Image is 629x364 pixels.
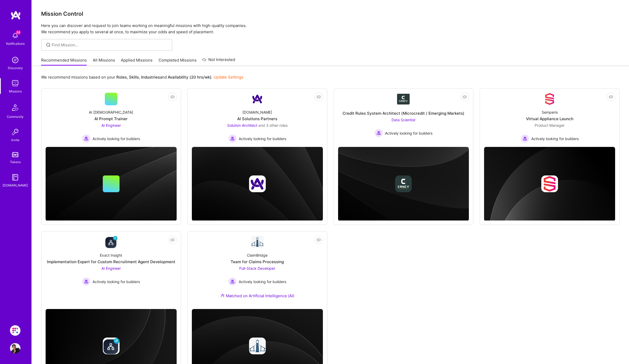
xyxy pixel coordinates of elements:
[247,252,268,258] div: ClaimBridge
[228,277,237,286] img: Actively looking for builders
[82,134,90,143] img: Actively looking for builders
[239,279,286,284] span: Actively looking for builders
[392,118,415,122] span: Data Scientist
[249,338,266,354] img: Company logo
[101,123,121,128] span: AI Engineer
[543,93,556,105] img: Company Logo
[239,136,286,141] span: Actively looking for builders
[41,74,243,80] p: We recommend missions based on your , , and .
[535,123,565,128] span: Product Manager
[159,57,197,66] a: Completed Missions
[10,172,20,183] img: guide book
[338,93,469,143] a: Company LogoCredit Rules System Architect (Microcredit / Emerging Markets)Data Scientist Actively...
[170,238,175,242] i: icon EyeClosed
[192,147,323,221] img: cover
[609,95,613,99] i: icon EyeClosed
[317,238,321,242] i: icon EyeClosed
[10,10,21,20] img: logo
[484,93,615,143] a: Company LogoSemperisVirtual Appliance LaunchProduct Manager Actively looking for buildersActively...
[395,175,412,192] img: Company logo
[93,279,140,284] span: Actively looking for builders
[52,42,168,48] input: Find Mission...
[170,95,175,99] i: icon EyeClosed
[46,93,177,143] a: AI [DEMOGRAPHIC_DATA]AI Prompt TrainerAI Engineer Actively looking for buildersActively looking f...
[192,93,323,143] a: Company Logo[DOMAIN_NAME]AI Solutions PartnersSolution Architect and 3 other rolesActively lookin...
[9,89,22,94] div: Missions
[45,42,51,48] i: icon SearchGrey
[10,78,20,89] img: teamwork
[463,95,467,99] i: icon EyeClosed
[9,101,21,114] img: Community
[3,183,28,188] div: [DOMAIN_NAME]
[10,30,20,41] img: bell
[121,57,153,66] a: Applied Missions
[105,236,117,248] img: Company Logo
[116,75,127,80] b: Roles
[103,338,120,354] img: Company logo
[101,266,121,271] span: AI Engineer
[46,147,177,221] img: cover
[7,114,24,119] div: Community
[343,111,464,116] div: Credit Rules System Architect (Microcredit / Emerging Markets)
[9,343,22,354] a: User Avatar
[251,93,264,105] img: Company Logo
[249,175,266,192] img: Company logo
[542,109,558,115] div: Semperis
[202,57,235,66] a: Not Interested
[94,116,128,122] div: AI Prompt Trainer
[10,343,20,354] img: User Avatar
[89,109,133,115] div: AI [DEMOGRAPHIC_DATA]
[258,123,288,128] span: and 3 other roles
[531,136,579,141] span: Actively looking for builders
[93,57,115,66] a: All Missions
[237,116,277,122] div: AI Solutions Partners
[10,325,20,336] img: Evinced: AI-Agents Accessibility Solution
[93,136,140,141] span: Actively looking for builders
[214,75,243,80] a: Update Settings
[541,175,558,192] img: Company logo
[47,259,175,264] div: Implementation Expert for Custom Recruitment Agent Development
[9,325,22,336] a: Evinced: AI-Agents Accessibility Solution
[521,134,529,143] img: Actively looking for builders
[6,41,25,46] div: Notifications
[16,30,20,35] span: 64
[82,277,90,286] img: Actively looking for builders
[100,252,122,258] div: Exact Insight
[242,109,272,115] div: [DOMAIN_NAME]
[526,116,573,122] div: Virtual Appliance Launch
[10,55,20,65] img: discovery
[251,236,264,248] img: Company Logo
[10,127,20,137] img: Invite
[375,129,383,137] img: Actively looking for builders
[239,266,275,271] span: Full-Stack Developer
[227,123,257,128] span: Solution Architect
[338,147,469,221] img: cover
[168,75,212,80] b: Availability (20 hrs/wk)
[484,147,615,221] img: cover
[220,293,294,299] div: Matched on Artificial Intelligence (AI)
[41,23,620,35] p: Here you can discover and request to join teams working on meaningful missions with high-quality ...
[41,57,87,66] a: Recommended Missions
[141,75,160,80] b: Industries
[385,130,432,136] span: Actively looking for builders
[317,95,321,99] i: icon EyeClosed
[397,94,410,104] img: Company Logo
[231,259,284,264] div: Team for Claims Processing
[220,293,225,297] img: Ateam Purple Icon
[129,75,139,80] b: Skills
[228,134,237,143] img: Actively looking for builders
[46,236,177,305] a: Company LogoExact InsightImplementation Expert for Custom Recruitment Agent DevelopmentAI Enginee...
[192,236,323,305] a: Company LogoClaimBridgeTeam for Claims ProcessingFull-Stack Developer Actively looking for builde...
[41,10,620,17] h3: Mission Control
[12,152,18,157] img: tokens
[10,159,21,165] div: Tokens
[8,65,23,71] div: Discovery
[11,137,19,143] div: Invite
